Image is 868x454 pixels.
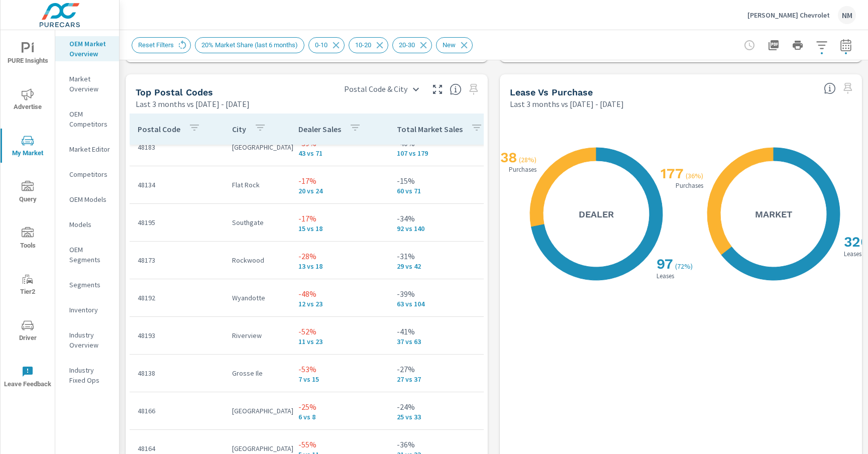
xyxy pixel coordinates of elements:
[69,330,111,350] p: Industry Overview
[308,37,345,53] div: 0-10
[138,330,216,340] p: 48193
[4,135,52,159] span: My Market
[298,262,381,270] p: 13 vs 18
[138,142,216,152] p: 48183
[4,42,52,67] span: PURE Insights
[298,363,381,375] p: -53%
[232,180,282,190] p: Flat Rock
[298,175,381,187] p: -17%
[397,288,503,300] p: -39%
[397,325,503,337] p: -41%
[298,325,381,337] p: -52%
[824,82,836,94] span: Understand how shoppers are deciding to purchase vehicles. Sales data is based off market registr...
[298,224,381,233] p: 15 vs 18
[298,401,381,413] p: -25%
[69,109,111,129] p: OEM Competitors
[138,180,216,190] p: 48134
[298,288,381,300] p: -48%
[55,302,119,317] div: Inventory
[55,217,119,232] div: Models
[136,87,213,97] h5: Top Postal Codes
[132,41,180,49] span: Reset Filters
[338,80,425,98] div: Postal Code & City
[232,293,282,303] p: Wyandotte
[507,166,538,173] p: Purchases
[138,406,216,416] p: 48166
[232,255,282,265] p: Rockwood
[838,6,856,24] div: NM
[69,194,111,204] p: OEM Models
[755,208,792,220] h5: Market
[747,11,830,20] p: [PERSON_NAME] Chevrolet
[4,181,52,205] span: Query
[232,330,282,340] p: Riverview
[397,401,503,413] p: -24%
[298,149,381,157] p: 43 vs 71
[55,71,119,96] div: Market Overview
[397,363,503,375] p: -27%
[498,149,517,166] h2: 38
[55,106,119,132] div: OEM Competitors
[298,438,381,450] p: -55%
[69,144,111,154] p: Market Editor
[510,87,593,97] h5: Lease vs Purchase
[397,187,503,195] p: 60 vs 71
[298,250,381,262] p: -28%
[4,319,52,344] span: Driver
[397,224,503,233] p: 92 vs 140
[69,245,111,265] p: OEM Segments
[840,80,856,96] span: Select a preset comparison range to save this widget
[4,273,52,298] span: Tier2
[788,35,808,55] button: Print Report
[450,83,462,95] span: Top Postal Codes shows you how you rank, in terms of sales, to other dealerships in your market. ...
[4,366,52,390] span: Leave Feedback
[69,169,111,179] p: Competitors
[232,368,282,378] p: Grosse Ile
[232,124,246,134] p: City
[55,142,119,157] div: Market Editor
[69,74,111,94] p: Market Overview
[55,242,119,267] div: OEM Segments
[55,36,119,61] div: OEM Market Overview
[4,88,52,113] span: Advertise
[436,37,473,53] div: New
[1,30,55,400] div: nav menu
[842,251,863,257] p: Leases
[55,363,119,388] div: Industry Fixed Ops
[393,41,421,49] span: 20-30
[232,443,282,453] p: [GEOGRAPHIC_DATA]
[232,406,282,416] p: [GEOGRAPHIC_DATA]
[136,98,250,110] p: Last 3 months vs [DATE] - [DATE]
[298,337,381,346] p: 11 vs 23
[510,98,624,110] p: Last 3 months vs [DATE] - [DATE]
[138,217,216,228] p: 48195
[138,124,180,134] p: Postal Code
[466,81,482,97] span: Select a preset comparison range to save this widget
[397,438,503,450] p: -36%
[69,39,111,59] p: OEM Market Overview
[298,124,341,134] p: Dealer Sales
[232,217,282,228] p: Southgate
[298,187,381,195] p: 20 vs 24
[69,219,111,230] p: Models
[397,175,503,187] p: -15%
[674,182,705,189] p: Purchases
[298,300,381,308] p: 12 vs 23
[298,413,381,421] p: 6 vs 8
[298,212,381,224] p: -17%
[519,155,538,164] p: ( 28% )
[392,37,432,53] div: 20-30
[397,375,503,383] p: 27 vs 37
[659,165,684,182] h2: 177
[138,255,216,265] p: 48173
[232,142,282,152] p: [GEOGRAPHIC_DATA]
[812,35,832,55] button: Apply Filters
[675,262,695,271] p: ( 72% )
[397,212,503,224] p: -34%
[655,256,673,272] h2: 97
[138,443,216,453] p: 48164
[686,171,705,180] p: ( 36% )
[397,413,503,421] p: 25 vs 33
[836,35,856,55] button: Select Date Range
[397,300,503,308] p: 63 vs 104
